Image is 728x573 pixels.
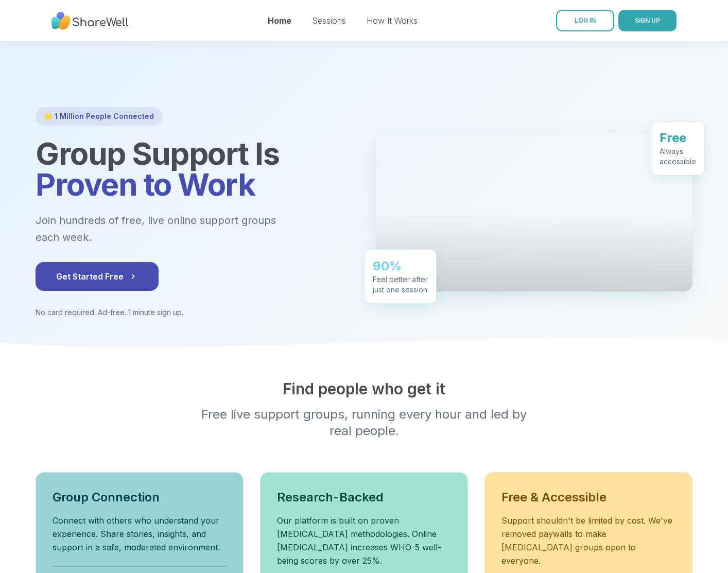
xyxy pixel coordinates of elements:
span: LOG IN [575,16,596,24]
div: Feel better after just one session [373,274,428,295]
p: Connect with others who understand your experience. Share stories, insights, and support in a saf... [53,514,227,554]
div: 🌟 1 Million People Connected [36,107,162,126]
span: SIGN UP [635,16,660,24]
h3: Group Connection [53,489,227,506]
button: SIGN UP [618,10,677,31]
h2: Find people who get it [36,379,692,398]
p: Free live support groups, running every hour and led by real people. [166,406,562,439]
p: No card required. Ad-free. 1 minute sign up. [36,307,352,318]
span: Proven to Work [36,166,255,203]
h3: Free & Accessible [501,489,675,506]
h1: Group Support Is [36,138,352,200]
a: Sessions [312,15,346,26]
img: ShareWell Nav Logo [51,7,129,35]
p: Our platform is built on proven [MEDICAL_DATA] methodologies. Online [MEDICAL_DATA] increases WHO... [277,514,451,567]
p: Join hundreds of free, live online support groups each week. [36,212,332,246]
div: Always accessible [660,146,696,167]
a: LOG IN [556,10,614,31]
button: Get Started Free [36,262,159,291]
div: 90% [373,258,428,274]
h3: Research-Backed [277,489,451,506]
span: Get Started Free [56,270,138,283]
a: How It Works [367,15,418,26]
a: Home [268,15,291,26]
div: Free [660,130,696,146]
p: Support shouldn't be limited by cost. We've removed paywalls to make [MEDICAL_DATA] groups open t... [501,514,675,567]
